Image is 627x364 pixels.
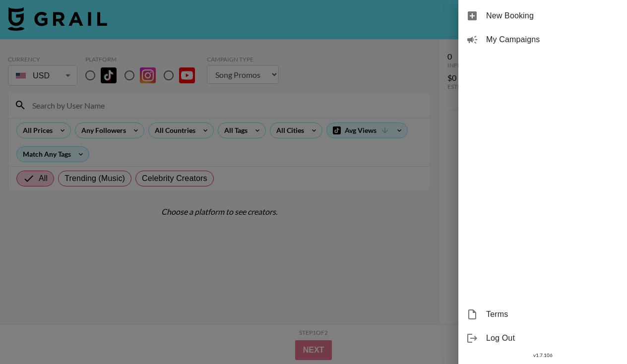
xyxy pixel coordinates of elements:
[458,28,627,52] div: My Campaigns
[486,10,619,22] span: New Booking
[458,326,627,350] div: Log Out
[458,4,627,28] div: New Booking
[577,314,615,352] iframe: Drift Widget Chat Controller
[486,332,619,344] span: Log Out
[458,350,627,361] div: v 1.7.106
[486,308,619,320] span: Terms
[486,34,619,46] span: My Campaigns
[458,303,627,326] div: Terms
